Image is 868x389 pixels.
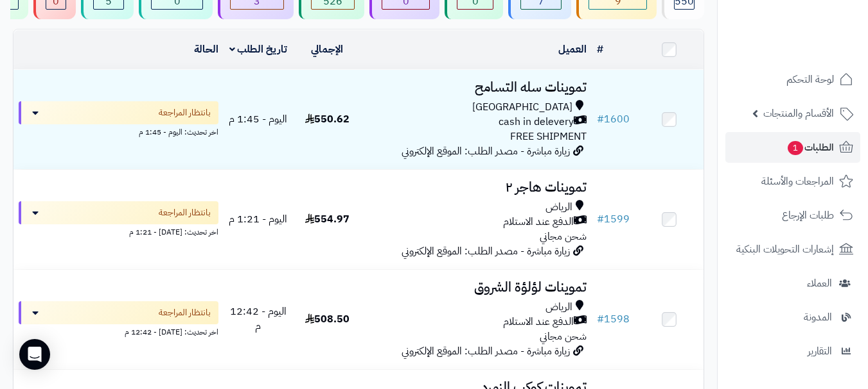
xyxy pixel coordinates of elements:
a: لوحة التحكم [725,64,860,95]
div: اخر تحديث: [DATE] - 12:42 م [19,324,218,338]
span: لوحة التحكم [786,70,834,88]
span: FREE SHIPMENT [510,129,587,144]
span: الدفع عند الاستلام [503,215,574,229]
a: #1598 [597,311,630,327]
span: بانتظار المراجعة [159,306,211,319]
div: اخر تحديث: [DATE] - 1:21 م [19,224,218,238]
a: الطلبات1 [725,132,860,163]
div: اخر تحديث: اليوم - 1:45 م [19,124,218,138]
span: 550.62 [305,112,350,127]
span: إشعارات التحويلات البنكية [736,240,834,258]
a: المدونة [725,302,860,333]
span: العملاء [807,274,832,292]
a: إشعارات التحويلات البنكية [725,234,860,265]
a: العميل [558,42,587,57]
span: الرياض [545,300,572,315]
a: التقارير [725,336,860,367]
a: #1599 [597,211,630,227]
span: # [597,311,604,327]
a: الحالة [194,42,218,57]
a: طلبات الإرجاع [725,200,860,231]
img: logo-2.png [781,10,856,37]
span: شحن مجاني [540,229,587,244]
span: # [597,112,604,127]
a: العملاء [725,268,860,299]
a: تاريخ الطلب [229,42,288,57]
span: زيارة مباشرة - مصدر الطلب: الموقع الإلكتروني [402,144,570,159]
span: الطلبات [786,138,834,156]
a: # [597,42,603,57]
span: التقارير [808,342,832,360]
span: # [597,211,604,227]
span: الدفع عند الاستلام [503,315,574,329]
span: اليوم - 1:21 م [229,211,287,227]
span: بانتظار المراجعة [159,106,211,119]
a: الإجمالي [311,42,343,57]
h3: تموينات لؤلؤة الشروق [367,280,587,295]
span: الأقسام والمنتجات [763,104,834,122]
div: Open Intercom Messenger [19,339,50,370]
span: اليوم - 1:45 م [229,112,287,127]
span: cash in delevery [499,115,574,129]
span: طلبات الإرجاع [782,206,834,224]
span: 554.97 [305,211,350,227]
span: زيارة مباشرة - مصدر الطلب: الموقع الإلكتروني [402,343,570,359]
span: زيارة مباشرة - مصدر الطلب: الموقع الإلكتروني [402,244,570,259]
span: [GEOGRAPHIC_DATA] [472,100,572,115]
span: المراجعات والأسئلة [761,172,834,190]
h3: تموينات هاجر ٢ [367,180,587,195]
span: المدونة [804,308,832,326]
a: المراجعات والأسئلة [725,166,860,197]
span: اليوم - 12:42 م [230,304,287,334]
span: شحن مجاني [540,329,587,344]
a: #1600 [597,112,630,127]
span: الرياض [545,200,572,215]
h3: تموينات سله التسامح [367,80,587,95]
span: 508.50 [305,311,350,327]
span: 1 [788,141,803,155]
span: بانتظار المراجعة [159,206,211,219]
